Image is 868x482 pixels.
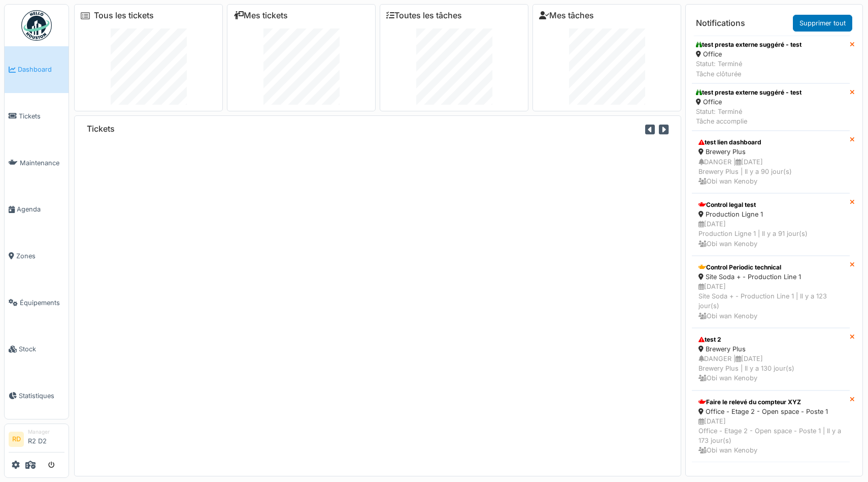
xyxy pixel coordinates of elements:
a: RD ManagerR2 D2 [9,428,64,453]
a: Control legal test Production Ligne 1 [DATE]Production Ligne 1 | Il y a 91 jour(s) Obi wan Kenoby [692,193,850,256]
a: Tous les tickets [94,11,154,20]
li: R2 D2 [28,428,64,450]
h6: Tickets [87,124,115,134]
a: Toutes les tâches [386,11,462,20]
a: Mes tâches [539,11,594,20]
a: Supprimer tout [793,15,852,32]
a: Control Periodic technical Site Soda + - Production Line 1 [DATE]Site Soda + - Production Line 1 ... [692,256,850,328]
span: Équipements [20,298,64,308]
span: Stock [19,344,64,354]
a: Maintenance [5,139,69,186]
span: Agenda [17,204,64,214]
div: Faire le relevé du compteur XYZ [698,398,843,407]
div: Production Ligne 1 [698,209,843,219]
h6: Notifications [696,18,745,28]
span: Statistiques [19,391,64,401]
a: Agenda [5,186,69,233]
div: [DATE] Production Ligne 1 | Il y a 91 jour(s) Obi wan Kenoby [698,219,843,249]
div: [DATE] Site Soda + - Production Line 1 | Il y a 123 jour(s) Obi wan Kenoby [698,282,843,321]
div: Office [696,49,802,59]
span: Maintenance [20,158,64,168]
div: DANGER | [DATE] Brewery Plus | Il y a 90 jour(s) Obi wan Kenoby [698,157,843,187]
a: Mes tickets [233,11,288,20]
a: test lien dashboard Brewery Plus DANGER |[DATE]Brewery Plus | Il y a 90 jour(s) Obi wan Kenoby [692,131,850,193]
a: Dashboard [5,46,69,93]
div: Brewery Plus [698,344,843,354]
div: Office [696,97,802,107]
a: test presta externe suggéré - test Office Statut: TerminéTâche accomplie [692,83,850,131]
li: RD [9,432,24,447]
span: Dashboard [18,65,64,74]
a: Équipements [5,279,69,326]
a: Stock [5,326,69,373]
div: test lien dashboard [698,138,843,147]
div: Statut: Terminé Tâche clôturée [696,59,802,78]
div: Office - Etage 2 - Open space - Poste 1 [698,407,843,416]
a: Faire le relevé du compteur XYZ Office - Etage 2 - Open space - Poste 1 [DATE]Office - Etage 2 - ... [692,390,850,463]
div: Site Soda + - Production Line 1 [698,272,843,282]
a: Statistiques [5,373,69,419]
div: Control Periodic technical [698,263,843,272]
div: DANGER | [DATE] Brewery Plus | Il y a 130 jour(s) Obi wan Kenoby [698,354,843,383]
div: Manager [28,428,64,436]
a: test 2 Brewery Plus DANGER |[DATE]Brewery Plus | Il y a 130 jour(s) Obi wan Kenoby [692,328,850,390]
a: Tickets [5,93,69,140]
div: Control legal test [698,200,843,209]
div: [DATE] Office - Etage 2 - Open space - Poste 1 | Il y a 173 jour(s) Obi wan Kenoby [698,416,843,456]
div: Statut: Terminé Tâche accomplie [696,107,802,126]
a: test presta externe suggéré - test Office Statut: TerminéTâche clôturée [692,36,850,83]
div: Brewery Plus [698,147,843,157]
div: test 2 [698,335,843,344]
span: Tickets [19,111,64,121]
img: Badge_color-CXgf-gQk.svg [21,10,52,41]
a: Zones [5,233,69,280]
div: test presta externe suggéré - test [696,40,802,49]
span: Zones [16,251,64,261]
div: test presta externe suggéré - test [696,88,802,97]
